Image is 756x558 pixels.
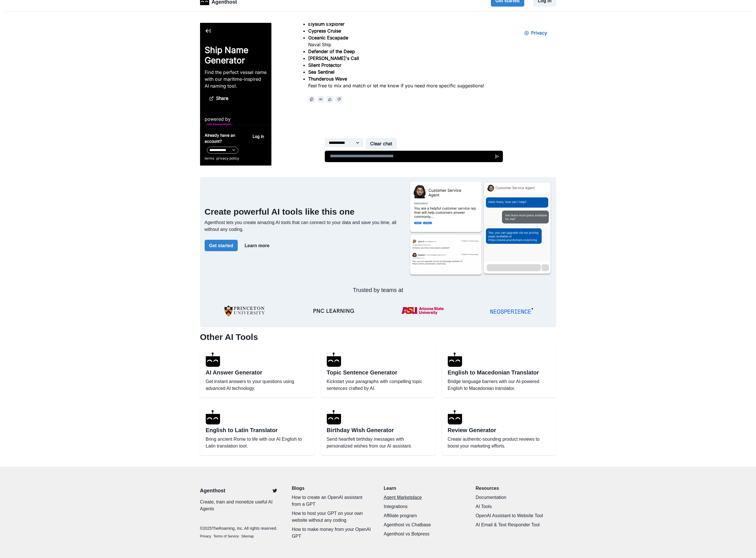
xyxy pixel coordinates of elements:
strong: [PERSON_NAME]'s Call [108,33,159,38]
p: Bridge language barriers with our AI-powered English to Macedonian translator. [448,378,551,392]
img: ASU-Logo.png [401,299,444,323]
button: Read aloud [117,73,124,80]
a: Birthday Wish GeneratorBirthday Wish GeneratorSend heartfelt birthday messages with personalized ... [321,404,435,455]
button: Copy [108,73,115,80]
a: AI Answer GeneratorAI Answer GeneratorGet instant answers to your questions using advanced AI tec... [200,347,314,398]
img: Topic Sentence Generator [327,352,341,367]
h2: English to Macedonian Translator [448,369,551,376]
h2: Topic Sentence Generator [327,369,430,376]
button: Clear chat [166,115,197,127]
p: Feel free to mix and match or let me know if you need more specific suggestions! [108,59,284,66]
h2: Create powerful AI tools like this one [205,207,404,217]
p: Trusted by teams at [205,286,552,294]
img: Agenthost.ai [409,182,552,277]
button: Privacy Settings [320,5,352,16]
a: English to Macedonian TranslatorEnglish to Macedonian TranslatorBridge language barriers with our... [442,347,556,398]
p: Kickstart your paragraphs with compelling topic sentences crafted by AI. [327,378,430,392]
p: Agenthost lets you create amazing AI tools that can connect to your data and save you time, all w... [205,219,404,233]
a: AI Tools [476,503,556,510]
a: How to host your GPT on your own website without any coding [292,510,372,524]
strong: Defender of the Deep [108,26,155,31]
a: Agenthost [200,487,225,495]
a: Affiliate program [384,512,464,519]
strong: Silent Protector [108,39,141,45]
a: How to create an OpenAI assistant from a GPT [292,494,372,508]
h2: AI Answer Generator [206,369,309,376]
button: Get started [205,240,238,251]
p: Create, train and monetize useful AI Agents [200,499,281,512]
button: Learn more [240,240,274,251]
h2: Review Generator [448,427,551,434]
strong: Oceanic Escapade [108,12,148,18]
a: OpenAI Assistant to Website Tool [476,512,556,519]
button: Send message [291,128,303,139]
p: © 2025 TheRoaming, Inc. All rights reserved. [200,525,281,531]
a: Blogs [292,485,372,492]
a: AI Email & Text Responder Tool [476,521,556,528]
strong: Sea Sentinel [108,46,134,52]
iframe: Ship Name Generator [200,23,556,166]
p: Bring ancient Rome to life with our AI English to Latin translation tool. [206,436,309,450]
img: Birthday Wish Generator [327,410,341,424]
img: NSP_Logo_Blue.svg [490,308,533,314]
a: How to make money from your OpenAI GPT [292,526,372,540]
a: English to Latin TranslatorEnglish to Latin TranslatorBring ancient Rome to life with our AI Engl... [200,404,314,455]
a: Twitter [269,485,281,496]
button: thumbs_down [136,73,142,80]
p: Get instant answers to your questions using advanced AI technology. [206,378,309,392]
h2: Other AI Tools [200,332,556,342]
a: Review GeneratorReview GeneratorCreate authentic-sounding product reviews to boost your marketing... [442,404,556,455]
p: Send heartfelt birthday messages with personalized wishes from our AI assistant. [327,436,430,450]
strong: Cypress Cruise [108,5,141,11]
p: Create authentic-sounding product reviews to boost your marketing efforts. [448,436,551,450]
a: Terms of Service [213,534,239,539]
h2: English to Latin Translator [206,427,309,434]
strong: Thunderous Wave [108,53,147,59]
a: Privacy [200,534,211,539]
img: AI Answer Generator [206,352,220,367]
img: University-of-Princeton-Logo.png [223,299,266,323]
img: PNC-LEARNING-Logo-v2.1.webp [312,309,355,313]
a: Agent Marketplace [384,494,464,501]
a: Sitemap [241,534,254,539]
p: Resources [476,485,556,492]
button: thumbs_up [126,73,133,80]
a: Documentation [476,494,556,501]
h2: Birthday Wish Generator [327,427,430,434]
img: English to Latin Translator [206,410,220,424]
a: Topic Sentence GeneratorTopic Sentence GeneratorKickstart your paragraphs with compelling topic s... [321,347,435,398]
a: Integrations [384,503,464,510]
img: Review Generator [448,410,462,424]
p: Learn [384,485,464,492]
a: Agenthost vs Chatbase [384,521,464,528]
img: English to Macedonian Translator [448,352,462,367]
a: Agenthost vs Botpress [384,531,464,537]
h3: Naval Ship [108,18,284,25]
